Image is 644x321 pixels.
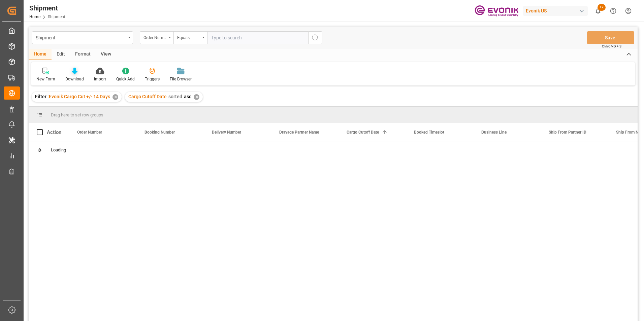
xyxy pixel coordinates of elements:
span: Ctrl/CMD + S [602,44,621,49]
div: Download [65,76,84,82]
div: New Form [36,76,55,82]
span: 17 [598,4,606,11]
span: Drayage Partner Name [279,130,319,135]
span: Ship From Partner ID [549,130,586,135]
button: Evonik US [523,4,590,17]
div: Import [94,76,106,82]
div: View [96,49,116,60]
div: Order Number [143,33,166,41]
div: Home [29,49,52,60]
span: Booking Number [144,130,175,135]
a: Home [29,14,40,19]
div: Action [47,129,61,135]
button: open menu [173,31,207,44]
span: sorted [168,94,182,99]
div: Evonik US [523,6,588,16]
div: Shipment [36,33,126,41]
div: Quick Add [116,76,135,82]
span: Delivery Number [212,130,241,135]
span: Booked Timeslot [414,130,444,135]
button: show 17 new notifications [590,3,606,19]
img: Evonik-brand-mark-Deep-Purple-RGB.jpeg_1700498283.jpeg [475,5,518,17]
div: Equals [177,33,200,41]
div: Format [70,49,96,60]
button: Help Center [606,3,621,19]
span: Evonik Cargo Cut +/- 14 Days [49,94,110,99]
input: Type to search [207,31,308,44]
div: Triggers [145,76,160,82]
div: Edit [52,49,70,60]
span: Drag here to set row groups [51,112,103,117]
div: Shipment [29,3,65,13]
span: Loading [51,147,66,152]
div: ✕ [194,94,199,100]
span: Cargo Cutoff Date [128,94,167,99]
span: Cargo Cutoff Date [347,130,379,135]
span: Order Number [77,130,102,135]
div: File Browser [170,76,192,82]
div: ✕ [112,94,118,100]
button: search button [308,31,322,44]
span: asc [184,94,191,99]
button: Save [587,31,634,44]
span: Filter : [35,94,49,99]
span: Business Line [481,130,507,135]
button: open menu [32,31,133,44]
button: open menu [140,31,173,44]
